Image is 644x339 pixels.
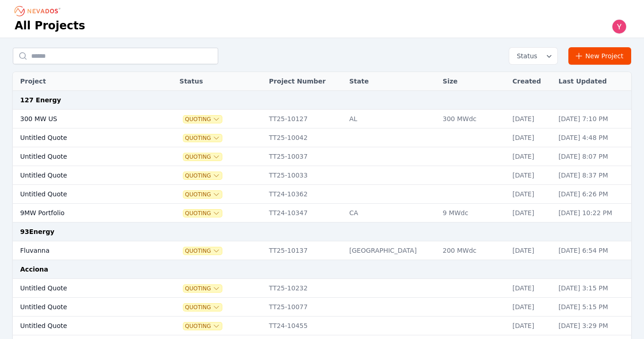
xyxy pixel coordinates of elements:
[554,204,631,222] td: [DATE] 10:22 PM
[345,110,438,128] td: AL
[175,72,264,91] th: Status
[345,72,438,91] th: State
[13,317,631,335] tr: Untitled QuoteQuotingTT24-10455[DATE][DATE] 3:29 PM
[183,191,222,198] button: Quoting
[183,322,222,330] button: Quoting
[554,72,631,91] th: Last Updated
[183,304,222,311] button: Quoting
[513,51,537,61] span: Status
[183,134,222,142] button: Quoting
[13,128,153,147] td: Untitled Quote
[264,147,345,166] td: TT25-10037
[438,204,508,222] td: 9 MWdc
[264,110,345,128] td: TT25-10127
[183,116,222,123] button: Quoting
[264,241,345,260] td: TT25-10137
[554,298,631,317] td: [DATE] 5:15 PM
[183,172,222,179] button: Quoting
[568,47,631,65] a: New Project
[554,241,631,260] td: [DATE] 6:54 PM
[554,279,631,298] td: [DATE] 3:15 PM
[438,241,508,260] td: 200 MWdc
[612,19,627,34] img: Yoni Bennett
[13,241,153,260] td: Fluvanna
[554,128,631,147] td: [DATE] 4:48 PM
[13,72,153,91] th: Project
[508,110,554,128] td: [DATE]
[13,166,153,185] td: Untitled Quote
[13,147,631,166] tr: Untitled QuoteQuotingTT25-10037[DATE][DATE] 8:07 PM
[508,128,554,147] td: [DATE]
[13,279,631,298] tr: Untitled QuoteQuotingTT25-10232[DATE][DATE] 3:15 PM
[264,279,345,298] td: TT25-10232
[264,185,345,204] td: TT24-10362
[183,210,222,217] button: Quoting
[13,110,153,128] td: 300 MW US
[554,110,631,128] td: [DATE] 7:10 PM
[13,260,631,279] td: Acciona
[13,279,153,298] td: Untitled Quote
[508,166,554,185] td: [DATE]
[508,279,554,298] td: [DATE]
[554,317,631,335] td: [DATE] 3:29 PM
[13,298,631,317] tr: Untitled QuoteQuotingTT25-10077[DATE][DATE] 5:15 PM
[345,204,438,222] td: CA
[13,222,631,241] td: 93Energy
[183,247,222,255] button: Quoting
[554,185,631,204] td: [DATE] 6:26 PM
[13,298,153,317] td: Untitled Quote
[13,128,631,147] tr: Untitled QuoteQuotingTT25-10042[DATE][DATE] 4:48 PM
[264,298,345,317] td: TT25-10077
[554,147,631,166] td: [DATE] 8:07 PM
[508,317,554,335] td: [DATE]
[509,48,557,64] button: Status
[13,110,631,128] tr: 300 MW USQuotingTT25-10127AL300 MWdc[DATE][DATE] 7:10 PM
[13,91,631,110] td: 127 Energy
[508,204,554,222] td: [DATE]
[508,298,554,317] td: [DATE]
[13,204,631,222] tr: 9MW PortfolioQuotingTT24-10347CA9 MWdc[DATE][DATE] 10:22 PM
[264,166,345,185] td: TT25-10033
[345,241,438,260] td: [GEOGRAPHIC_DATA]
[15,18,85,33] h1: All Projects
[508,241,554,260] td: [DATE]
[13,185,153,204] td: Untitled Quote
[264,72,345,91] th: Project Number
[13,204,153,222] td: 9MW Portfolio
[183,285,222,292] button: Quoting
[264,128,345,147] td: TT25-10042
[13,241,631,260] tr: FluvannaQuotingTT25-10137[GEOGRAPHIC_DATA]200 MWdc[DATE][DATE] 6:54 PM
[264,204,345,222] td: TT24-10347
[13,147,153,166] td: Untitled Quote
[508,147,554,166] td: [DATE]
[13,185,631,204] tr: Untitled QuoteQuotingTT24-10362[DATE][DATE] 6:26 PM
[508,72,554,91] th: Created
[264,317,345,335] td: TT24-10455
[13,317,153,335] td: Untitled Quote
[438,110,508,128] td: 300 MWdc
[508,185,554,204] td: [DATE]
[554,166,631,185] td: [DATE] 8:37 PM
[13,166,631,185] tr: Untitled QuoteQuotingTT25-10033[DATE][DATE] 8:37 PM
[438,72,508,91] th: Size
[183,153,222,161] button: Quoting
[15,4,63,18] nav: Breadcrumb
